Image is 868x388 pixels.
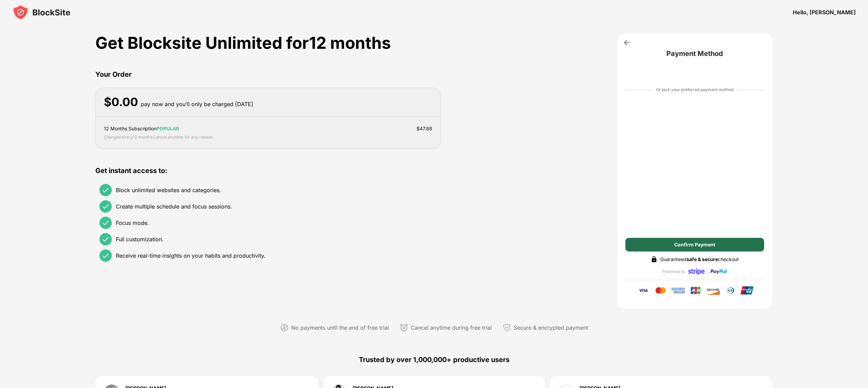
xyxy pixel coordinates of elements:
[624,99,765,231] iframe: Secure payment input frame
[104,134,214,141] div: Charged every 12 months . Cancel anytime for any reason.
[653,286,668,295] img: master-card.svg
[671,286,686,295] img: american-express-card.svg
[291,323,389,333] div: No payments until the end of free trial
[674,242,715,247] div: Confirm Payment
[95,343,772,376] div: Trusted by over 1,000,000+ productive users
[688,263,705,280] img: stripe-transparent.svg
[793,9,856,16] div: Hello, [PERSON_NAME]
[95,69,440,80] div: Your Order
[706,286,720,295] img: discover-card.svg
[104,95,138,109] div: $ 0.00
[104,125,179,132] div: 12 Months Subscription
[116,236,164,243] div: Full customization.
[625,49,764,58] div: Payment Method
[514,323,588,333] div: Secure & encrypted payment
[656,86,733,93] div: Or pick your preferred payment method
[411,323,492,333] div: Cancel anytime during free trial
[116,252,266,259] div: Receive real-time insights on your habits and productivity.
[101,235,110,243] img: check.svg
[95,166,440,176] div: Get instant access to:
[116,203,232,210] div: Create multiple schedule and focus sessions.
[687,256,718,262] strong: safe & secure
[688,286,703,295] img: jcb-card.svg
[141,99,253,109] div: pay now and you’ll only be charged [DATE]
[660,256,739,263] div: Guaranteed checkout
[116,187,221,193] div: Block unlimited websites and categories.
[95,33,440,53] div: Get Blocksite Unlimited for 12 months
[116,219,149,226] div: Focus mode.
[417,125,432,132] div: $ 47.88
[741,286,754,294] img: union-pay-card.svg
[101,219,110,227] img: check.svg
[662,269,686,274] div: Powered by
[636,286,651,295] img: visa-card.svg
[710,263,727,280] img: paypal-transparent.svg
[280,324,288,332] img: not-paying
[157,126,179,131] span: POPULAR
[503,324,511,332] img: secured-payment
[12,4,70,20] img: blocksite-icon-black.svg
[101,186,110,194] img: check.svg
[400,324,408,332] img: cancel-anytime
[651,256,657,263] img: lock-black.svg
[625,64,764,78] iframe: PayPal
[101,202,110,211] img: check.svg
[101,252,110,260] img: check.svg
[723,286,738,295] img: diner-clabs-card.svg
